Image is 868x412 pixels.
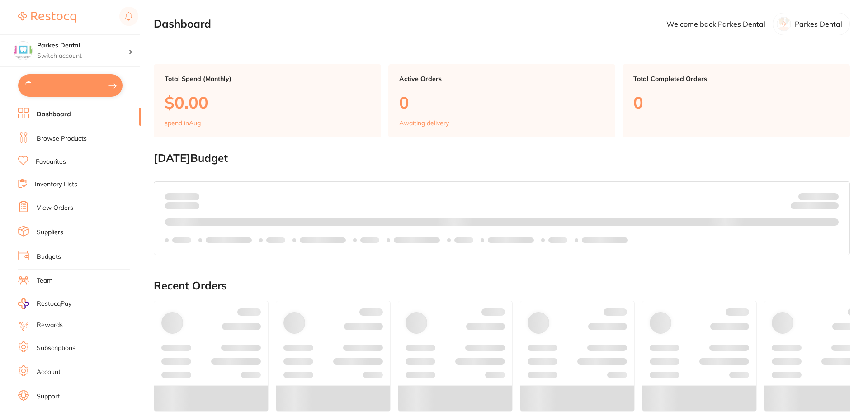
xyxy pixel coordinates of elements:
[795,20,842,28] p: Parkes Dental
[37,52,128,61] p: Switch account
[394,237,440,244] p: Labels extended
[791,200,839,211] p: Remaining:
[582,237,628,244] p: Labels extended
[399,93,605,112] p: 0
[399,119,449,127] p: Awaiting delivery
[165,93,370,112] p: $0.00
[623,64,850,137] a: Total Completed Orders0
[14,42,32,60] img: Parkes Dental
[184,192,199,200] strong: $0.00
[18,298,71,309] a: RestocqPay
[206,237,252,244] p: Labels extended
[154,152,850,165] h2: [DATE] Budget
[37,228,63,237] a: Suppliers
[454,237,473,244] p: Labels
[488,237,534,244] p: Labels extended
[172,237,191,244] p: Labels
[37,41,128,50] h4: Parkes Dental
[399,75,605,82] p: Active Orders
[300,237,346,244] p: Labels extended
[388,64,616,137] a: Active Orders0Awaiting delivery
[37,252,61,261] a: Budgets
[821,192,839,200] strong: $NaN
[633,75,839,82] p: Total Completed Orders
[18,12,76,23] img: Restocq Logo
[154,279,850,292] h2: Recent Orders
[37,134,87,143] a: Browse Products
[154,64,381,137] a: Total Spend (Monthly)$0.00spend inAug
[165,193,199,200] p: Spent:
[165,75,370,82] p: Total Spend (Monthly)
[37,321,63,330] a: Rewards
[36,157,66,166] a: Favourites
[548,237,567,244] p: Labels
[18,298,29,309] img: RestocqPay
[360,237,379,244] p: Labels
[165,200,199,211] p: month
[666,20,765,28] p: Welcome back, Parkes Dental
[37,299,71,308] span: RestocqPay
[154,18,211,30] h2: Dashboard
[165,119,201,127] p: spend in Aug
[18,7,76,28] a: Restocq Logo
[633,93,839,112] p: 0
[37,344,75,353] a: Subscriptions
[37,276,52,285] a: Team
[266,237,285,244] p: Labels
[798,193,839,200] p: Budget:
[35,180,77,189] a: Inventory Lists
[823,204,839,212] strong: $0.00
[37,110,71,119] a: Dashboard
[37,204,73,213] a: View Orders
[37,368,61,377] a: Account
[37,392,60,401] a: Support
